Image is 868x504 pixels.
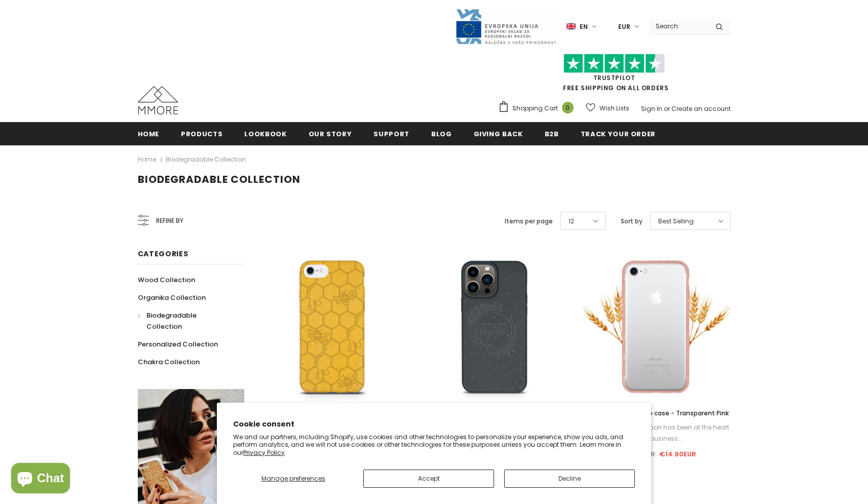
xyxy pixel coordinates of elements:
span: or [664,104,670,113]
a: Biodegradable Collection [166,155,246,164]
span: Manage preferences [261,474,325,483]
span: Biodegradable Collection [146,311,197,331]
inbox-online-store-chat: Shopify online store chat [8,463,73,496]
a: Wish Lists [586,99,629,117]
span: 12 [569,216,574,226]
span: Track your order [581,129,656,139]
button: Decline [504,470,635,488]
a: Products [181,122,222,145]
span: Shopping Cart [512,103,558,113]
span: Organika Collection [138,293,206,302]
a: Create an account [671,104,731,113]
button: Manage preferences [233,470,353,488]
span: Categories [138,249,188,259]
span: Chakra Collection [138,357,200,367]
label: Items per page [505,216,553,226]
span: FREE SHIPPING ON ALL ORDERS [498,58,731,92]
a: Trustpilot [593,73,635,82]
span: EUR [618,22,630,32]
a: Wood Collection [138,271,195,289]
a: Blog [431,122,452,145]
span: en [580,22,588,32]
span: Refine by [156,215,183,226]
a: Our Story [309,122,352,145]
span: B2B [545,129,559,139]
a: Track your order [581,122,656,145]
a: Privacy Policy [243,448,285,457]
span: Blog [431,129,452,139]
a: Sign In [641,104,662,113]
span: Wood Collection [138,275,195,285]
span: Wish Lists [599,103,629,113]
img: i-lang-1.png [567,22,576,31]
span: Best Selling [658,216,694,226]
a: support [373,122,409,145]
a: Personalized Collection [138,335,218,353]
span: Giving back [474,129,523,139]
span: Our Story [309,129,352,139]
a: Organika Collection [138,289,206,306]
input: Search Site [650,19,708,33]
span: Home [138,129,160,139]
a: Home [138,122,160,145]
span: Products [181,129,222,139]
a: Giving back [474,122,523,145]
div: Environmental protection has been at the heart of our business... [583,422,730,444]
span: Lookbook [244,129,286,139]
p: We and our partners, including Shopify, use cookies and other technologies to personalize your ex... [233,433,635,457]
a: Chakra Collection [138,353,200,371]
a: Biodegradable Collection [138,306,233,335]
span: 0 [562,102,574,113]
a: Home [138,153,156,166]
img: Trust Pilot Stars [563,54,665,73]
img: MMORE Cases [138,86,178,114]
span: Biodegradable Collection [138,172,300,186]
span: support [373,129,409,139]
a: Javni Razpis [455,22,556,30]
a: B2B [545,122,559,145]
img: Javni Razpis [455,8,556,45]
label: Sort by [621,216,643,226]
span: €14.90EUR [659,449,696,459]
button: Accept [363,470,494,488]
a: Biodegradable phone case - Transparent Pink [583,408,730,419]
span: Personalized Collection [138,339,218,349]
h2: Cookie consent [233,419,635,430]
a: Shopping Cart 0 [498,101,579,116]
a: Lookbook [244,122,286,145]
span: Biodegradable phone case - Transparent Pink [585,409,729,417]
